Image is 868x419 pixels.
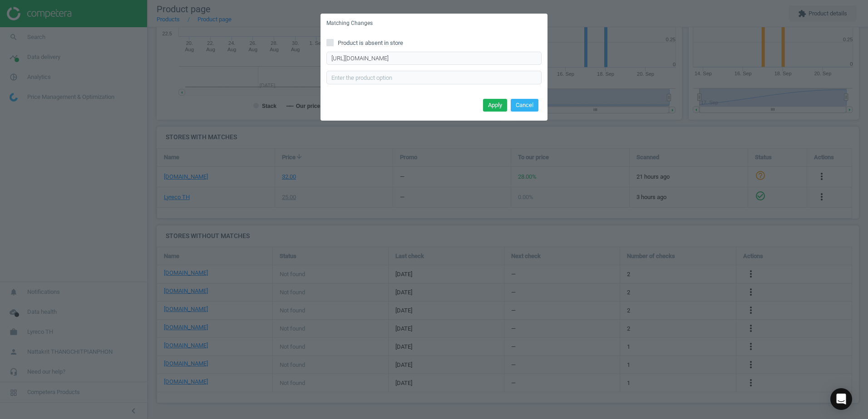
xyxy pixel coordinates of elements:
span: Product is absent in store [336,39,405,47]
h5: Matching Changes [326,19,373,27]
button: Cancel [511,99,538,112]
input: Enter correct product URL [326,52,542,65]
button: Apply [483,99,507,112]
input: Enter the product option [326,71,542,84]
div: Open Intercom Messenger [830,388,852,410]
